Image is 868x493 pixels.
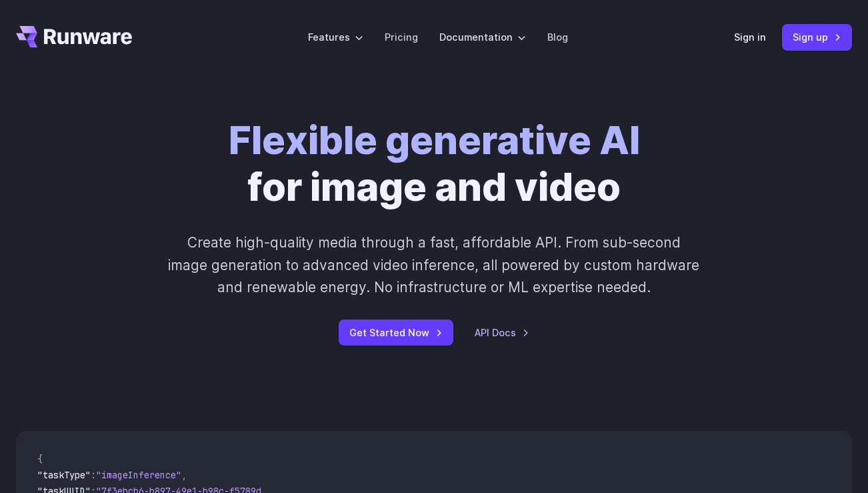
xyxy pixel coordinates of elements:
[475,325,529,340] a: API Docs
[229,117,640,210] h1: for image and video
[181,469,187,481] span: ,
[167,231,702,298] p: Create high-quality media through a fast, affordable API. From sub-second image generation to adv...
[37,469,91,481] span: "taskType"
[547,29,568,45] a: Blog
[734,29,766,45] a: Sign in
[308,29,363,45] label: Features
[91,469,96,481] span: :
[229,117,640,163] strong: Flexible generative AI
[782,24,852,50] a: Sign up
[37,453,43,465] span: {
[439,29,526,45] label: Documentation
[339,320,453,346] a: Get Started Now
[16,26,132,47] a: Go to /
[96,469,181,481] span: "imageInference"
[385,29,418,45] a: Pricing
